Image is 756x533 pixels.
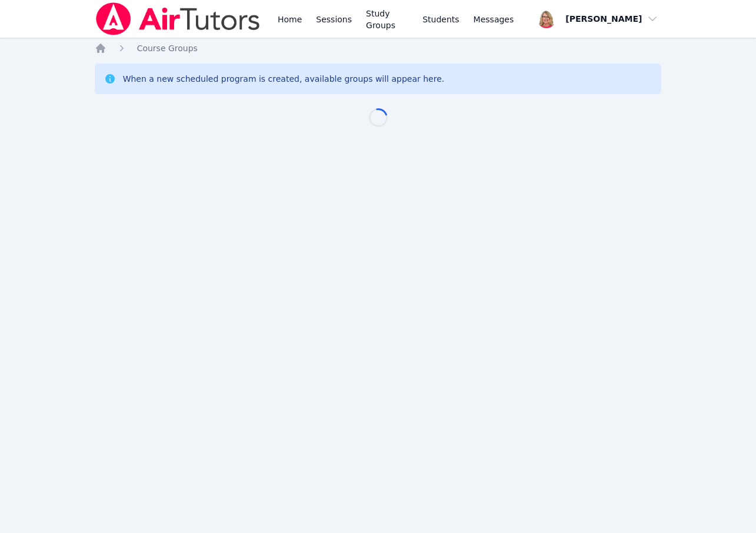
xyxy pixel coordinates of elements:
div: When a new scheduled program is created, available groups will appear here. [123,73,445,85]
img: Air Tutors [95,2,261,35]
span: Messages [474,14,514,25]
nav: Breadcrumb [95,42,662,54]
a: Course Groups [137,42,198,54]
span: Course Groups [137,44,198,53]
